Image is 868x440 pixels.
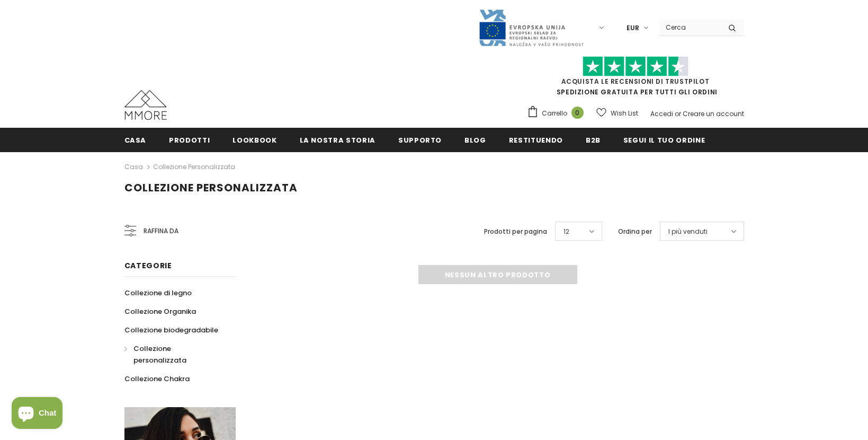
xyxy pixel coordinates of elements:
span: Blog [464,135,486,145]
a: Collezione Organika [124,302,196,321]
a: Lookbook [232,128,276,152]
img: Casi MMORE [124,90,167,120]
a: Collezione personalizzata [153,162,235,171]
span: EUR [627,23,639,33]
span: Casa [124,135,147,145]
span: SPEDIZIONE GRATUITA PER TUTTI GLI ORDINI [527,61,744,96]
span: Collezione personalizzata [133,344,186,365]
span: B2B [586,135,601,145]
span: 0 [571,107,584,119]
span: supporto [398,135,442,145]
a: Carrello 0 [527,105,589,121]
a: Casa [124,161,143,173]
a: Restituendo [509,128,563,152]
span: Raffina da [144,225,178,237]
a: Collezione Chakra [124,369,190,388]
span: La nostra storia [300,135,375,145]
span: Collezione Chakra [124,374,190,384]
a: Prodotti [169,128,210,152]
a: Accedi [650,109,673,118]
a: Acquista le recensioni di TrustPilot [561,77,710,86]
span: Restituendo [509,135,563,145]
span: I più venduti [668,226,708,237]
a: Collezione di legno [124,284,192,302]
input: Search Site [659,20,720,35]
img: Javni Razpis [478,8,584,47]
a: Collezione biodegradabile [124,321,218,339]
a: supporto [398,128,442,152]
span: Segui il tuo ordine [623,135,705,145]
span: Collezione biodegradabile [124,325,218,335]
a: Segui il tuo ordine [623,128,705,152]
span: or [675,109,681,118]
span: Lookbook [232,135,276,145]
a: Wish List [596,104,638,122]
a: Creare un account [683,109,744,118]
a: Javni Razpis [478,23,584,32]
span: Carrello [542,108,567,119]
span: Prodotti [169,135,210,145]
inbox-online-store-chat: Shopify online store chat [8,397,66,432]
span: Wish List [611,108,638,119]
a: Collezione personalizzata [124,339,224,369]
a: Blog [464,128,486,152]
label: Ordina per [618,226,652,237]
span: 12 [563,226,569,237]
a: Casa [124,128,147,152]
img: Fidati di Pilot Stars [583,56,688,77]
a: La nostra storia [300,128,375,152]
span: Collezione Organika [124,306,196,316]
span: Collezione di legno [124,288,192,298]
a: B2B [586,128,601,152]
span: Collezione personalizzata [124,180,298,195]
span: Categorie [124,260,172,271]
label: Prodotti per pagina [484,226,547,237]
